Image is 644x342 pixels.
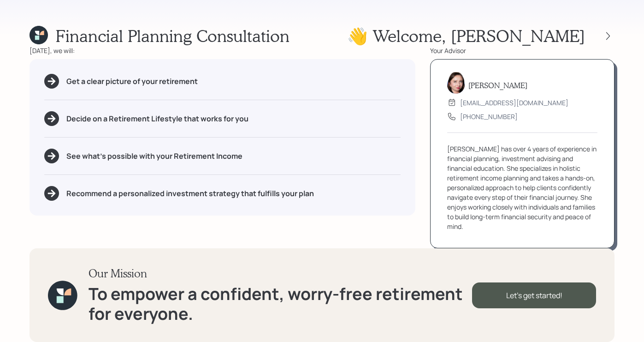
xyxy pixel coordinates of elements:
[66,189,314,198] h5: Recommend a personalized investment strategy that fulfills your plan
[472,282,596,308] div: Let's get started!
[460,98,568,108] div: [EMAIL_ADDRESS][DOMAIN_NAME]
[66,152,242,161] h5: See what's possible with your Retirement Income
[468,81,527,90] h5: [PERSON_NAME]
[89,284,472,324] h1: To empower a confident, worry-free retirement for everyone.
[430,46,614,55] div: Your Advisor
[447,144,597,231] div: [PERSON_NAME] has over 4 years of experience in financial planning, investment advising and finan...
[55,26,290,46] h1: Financial Planning Consultation
[347,26,585,46] h1: 👋 Welcome , [PERSON_NAME]
[447,72,465,94] img: aleksandra-headshot.png
[30,46,415,55] div: [DATE], we will:
[89,267,472,280] h3: Our Mission
[460,112,518,121] div: [PHONE_NUMBER]
[66,114,248,123] h5: Decide on a Retirement Lifestyle that works for you
[66,77,198,86] h5: Get a clear picture of your retirement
